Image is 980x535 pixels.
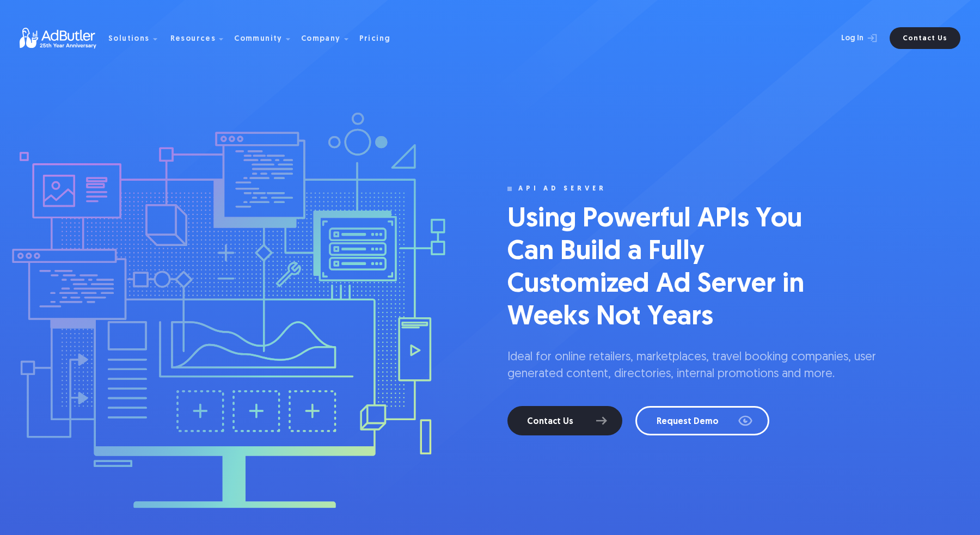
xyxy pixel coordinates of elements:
[301,35,341,43] div: Company
[507,204,834,334] h1: Using Powerful APIs You Can Build a Fully Customized Ad Server in Weeks Not Years
[234,35,283,43] div: Community
[518,185,607,193] div: API Ad Server
[170,35,216,43] div: Resources
[359,35,391,43] div: Pricing
[635,406,769,435] a: Request Demo
[890,27,960,49] a: Contact Us
[359,33,400,43] a: Pricing
[108,35,150,43] div: Solutions
[507,406,622,435] a: Contact Us
[507,349,919,383] p: Ideal for online retailers, marketplaces, travel booking companies, user generated content, direc...
[812,27,883,49] a: Log In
